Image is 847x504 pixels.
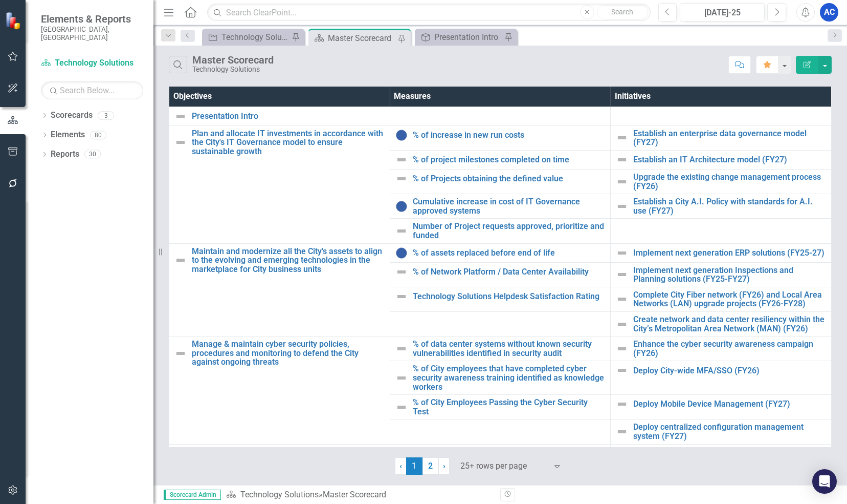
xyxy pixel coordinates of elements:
div: Master Scorecard [192,54,274,66]
img: Target Pending [395,200,408,213]
a: Upgrade the existing change management process (FY26) [633,173,826,191]
button: AC [820,3,838,22]
a: % of City Employees Passing the Cyber Security Test [413,398,606,416]
td: Double-Click to Edit Right Click for Context Menu [169,125,390,243]
div: 80 [90,131,106,139]
a: Deploy centralized configuration management system (FY27) [633,423,826,440]
a: Technology Solutions Helpdesk Satisfaction Rating [413,292,606,301]
td: Double-Click to Edit Right Click for Context Menu [390,337,611,361]
a: Create network and data center resiliency within the City’s Metropolitan Area Network (MAN) (FY26) [633,315,826,333]
div: Technology Solutions [192,66,274,73]
div: [DATE]-25 [683,7,761,19]
div: » [226,489,493,501]
span: 1 [406,457,422,475]
img: Not Defined [174,110,187,122]
img: Target Pending [395,129,408,141]
a: % of City employees that have completed cyber security awareness training identified as knowledge... [413,364,606,391]
a: % of increase in new run costs [413,131,606,140]
td: Double-Click to Edit Right Click for Context Menu [390,151,611,170]
a: Maintain and modernize all the City's assets to align to the evolving and emerging technologies i... [192,247,385,274]
button: Search [597,5,648,19]
td: Double-Click to Edit Right Click for Context Menu [611,287,832,311]
td: Double-Click to Edit Right Click for Context Menu [390,361,611,395]
img: Not Defined [616,364,628,376]
td: Double-Click to Edit Right Click for Context Menu [611,395,832,419]
a: Implement next generation Inspections and Planning solutions (FY25-FY27) [633,266,826,284]
img: Not Defined [395,343,408,355]
td: Double-Click to Edit Right Click for Context Menu [611,419,832,444]
img: Not Defined [174,254,187,266]
img: Not Defined [616,200,628,213]
td: Double-Click to Edit Right Click for Context Menu [390,262,611,287]
img: ClearPoint Strategy [5,12,23,30]
td: Double-Click to Edit Right Click for Context Menu [169,107,390,125]
div: Presentation Intro [434,31,502,44]
span: Search [611,8,633,16]
td: Double-Click to Edit Right Click for Context Menu [611,194,832,219]
a: Presentation Intro [192,112,385,121]
small: [GEOGRAPHIC_DATA], [GEOGRAPHIC_DATA] [41,25,143,42]
span: › [443,461,445,471]
td: Double-Click to Edit Right Click for Context Menu [611,262,832,287]
div: Master Scorecard [328,32,395,45]
img: Not Defined [616,343,628,355]
a: Scorecards [51,110,93,121]
img: Not Defined [616,132,628,144]
img: Not Defined [174,136,187,149]
a: % of data center systems without known security vulnerabilities identified in security audit [413,340,606,358]
td: Double-Click to Edit Right Click for Context Menu [390,125,611,150]
a: % of Network Platform / Data Center Availability [413,267,606,277]
img: Not Defined [174,347,187,360]
a: Reports [51,149,79,160]
td: Double-Click to Edit Right Click for Context Menu [390,170,611,194]
img: Not Defined [395,173,408,185]
span: ‹ [399,461,402,471]
img: Not Defined [616,247,628,259]
div: 3 [98,111,114,120]
a: Implement next generation ERP solutions (FY25-27) [633,248,826,258]
img: Not Defined [616,426,628,438]
a: Cumulative increase in cost of IT Governance approved systems [413,197,606,215]
img: Not Defined [616,176,628,188]
img: Not Defined [616,293,628,305]
td: Double-Click to Edit Right Click for Context Menu [169,243,390,337]
img: Not Defined [395,154,408,166]
a: Establish an IT Architecture model (FY27) [633,155,826,164]
a: Number of Project requests approved, prioritize and funded [413,222,606,240]
div: Open Intercom Messenger [812,469,837,494]
div: 30 [84,150,101,159]
a: Deploy City-wide MFA/SSO (FY26) [633,366,826,375]
td: Double-Click to Edit Right Click for Context Menu [390,194,611,219]
div: Master Scorecard [323,490,386,499]
td: Double-Click to Edit Right Click for Context Menu [611,361,832,395]
a: Manage & maintain cyber security policies, procedures and monitoring to defend the City against o... [192,340,385,367]
img: Not Defined [395,290,408,303]
img: Not Defined [616,154,628,166]
img: Target Pending [395,247,408,259]
a: Establish an enterprise data governance model (FY27) [633,129,826,147]
img: Not Defined [395,372,408,384]
a: Technology Solutions [41,57,143,69]
a: Technology Solutions [240,490,319,499]
td: Double-Click to Edit Right Click for Context Menu [390,219,611,243]
td: Double-Click to Edit Right Click for Context Menu [611,243,832,262]
td: Double-Click to Edit Right Click for Context Menu [390,243,611,262]
td: Double-Click to Edit Right Click for Context Menu [390,444,611,463]
div: Technology Solutions Strategic Initiatives [221,31,289,44]
a: Complete City Fiber network (FY26) and Local Area Networks (LAN) upgrade projects (FY26-FY28) [633,290,826,308]
td: Double-Click to Edit Right Click for Context Menu [611,151,832,170]
img: Not Defined [395,401,408,413]
img: Not Defined [616,398,628,410]
a: Enhance the cyber security awareness campaign (FY26) [633,340,826,358]
td: Double-Click to Edit Right Click for Context Menu [390,287,611,311]
a: Presentation Intro [417,31,502,44]
td: Double-Click to Edit Right Click for Context Menu [390,395,611,419]
td: Double-Click to Edit Right Click for Context Menu [611,125,832,150]
input: Search Below... [41,81,143,99]
input: Search ClearPoint... [207,4,650,22]
img: Not Defined [395,266,408,278]
a: % of project milestones completed on time [413,155,606,164]
a: % of Projects obtaining the defined value [413,174,606,183]
span: Elements & Reports [41,13,143,25]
